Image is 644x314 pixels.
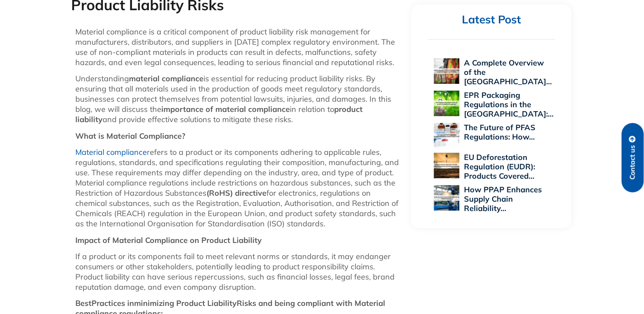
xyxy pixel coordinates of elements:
strong: minimizing Product Liability [134,298,237,308]
strong: product liability [75,104,363,124]
img: How PPAP Enhances Supply Chain Reliability Across Global Industries [434,185,459,211]
p: If a product or its components fail to meet relevant norms or standards, it may endanger consumer... [75,251,399,292]
img: The Future of PFAS Regulations: How 2025 Will Reshape Global Supply Chains [434,123,459,148]
img: EPR Packaging Regulations in the US: A 2025 Compliance Perspective [434,91,459,116]
p: Understanding is essential for reducing product liability risks. By ensuring that all materials u... [75,74,399,125]
strong: Practices in [92,298,134,308]
a: How PPAP Enhances Supply Chain Reliability… [464,185,541,213]
a: Contact us [621,123,644,192]
h2: Latest Post [427,13,555,27]
img: A Complete Overview of the EU Personal Protective Equipment Regulation 2016/425 [434,58,459,84]
img: EU Deforestation Regulation (EUDR): Products Covered and Compliance Essentials [434,153,459,178]
a: EPR Packaging Regulations in the [GEOGRAPHIC_DATA]:… [464,90,553,119]
a: The Future of PFAS Regulations: How… [464,123,535,142]
a: A Complete Overview of the [GEOGRAPHIC_DATA]… [464,58,551,86]
strong: Best [75,298,92,308]
strong: importance of material compliance [161,104,290,114]
a: EU Deforestation Regulation (EUDR): Products Covered… [464,152,535,181]
strong: What is Material Compliance? [75,131,185,141]
b: (RoHS) directive [206,188,266,198]
p: refers to a product or its components adhering to applicable rules, regulations, standards, and s... [75,147,399,229]
strong: Impact of Material Compliance on Product Liability [75,235,262,245]
strong: material compliance [129,74,203,83]
a: Material compliance [75,147,147,157]
p: Material compliance is a critical component of product liability risk management for manufacturer... [75,27,399,68]
span: Contact us [629,145,636,180]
